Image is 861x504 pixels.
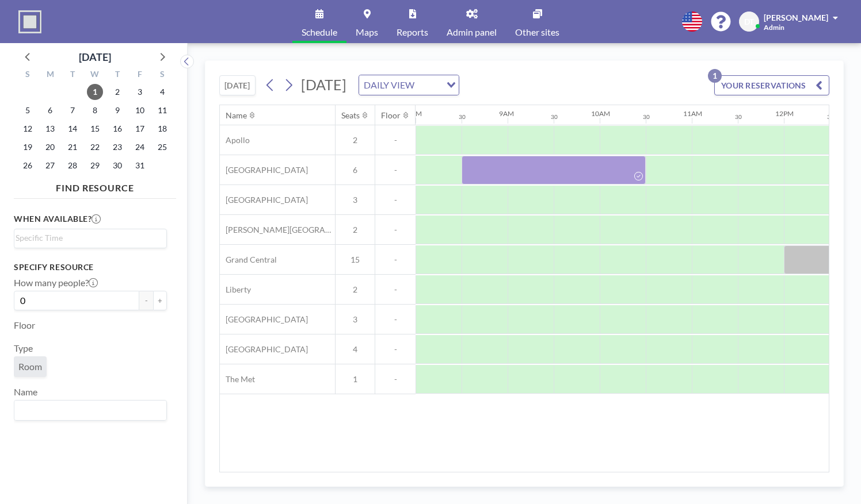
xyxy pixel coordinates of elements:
div: S [151,68,173,83]
div: 9AM [499,109,514,118]
span: Monday, October 6, 2025 [42,102,58,118]
span: Friday, October 3, 2025 [132,84,148,100]
div: W [84,68,106,83]
span: Saturday, October 4, 2025 [154,84,170,100]
span: Other sites [515,28,559,37]
span: Thursday, October 23, 2025 [109,139,125,155]
span: Wednesday, October 15, 2025 [87,121,103,137]
label: Floor [14,320,35,331]
span: - [375,195,416,205]
span: Liberty [220,284,251,295]
span: Monday, October 20, 2025 [42,139,58,155]
span: [GEOGRAPHIC_DATA] [220,165,308,175]
span: 3 [336,314,375,325]
h4: FIND RESOURCE [14,178,176,194]
span: [PERSON_NAME][GEOGRAPHIC_DATA] [220,225,335,235]
button: [DATE] [219,75,256,95]
span: Thursday, October 9, 2025 [109,102,125,118]
div: 12PM [775,109,794,118]
span: Monday, October 27, 2025 [42,157,58,174]
div: 30 [735,113,742,121]
span: Tuesday, October 28, 2025 [64,157,81,174]
div: 30 [643,113,650,121]
span: Saturday, October 11, 2025 [154,102,170,118]
div: S [17,68,39,83]
span: Wednesday, October 8, 2025 [87,102,103,118]
input: Search for option [16,232,160,244]
p: 1 [708,69,722,83]
span: Reports [397,28,428,37]
span: Grand Central [220,255,277,265]
div: T [62,68,84,83]
span: [GEOGRAPHIC_DATA] [220,314,308,325]
span: Friday, October 24, 2025 [132,139,148,155]
div: Search for option [14,229,166,247]
img: organization-logo [18,10,41,33]
span: Sunday, October 19, 2025 [20,139,36,155]
span: Sunday, October 12, 2025 [20,121,36,137]
span: 3 [336,195,375,205]
span: Friday, October 31, 2025 [132,157,148,174]
span: Saturday, October 18, 2025 [154,121,170,137]
div: 30 [827,113,834,121]
span: [GEOGRAPHIC_DATA] [220,195,308,205]
button: YOUR RESERVATIONS1 [714,75,829,95]
div: Search for option [359,75,459,95]
span: - [375,374,416,384]
span: Thursday, October 16, 2025 [109,121,125,137]
span: Admin [764,23,784,32]
div: T [106,68,128,83]
input: Search for option [16,403,160,418]
span: Sunday, October 26, 2025 [20,157,36,174]
span: - [375,314,416,325]
span: Apollo [220,135,250,145]
label: Name [14,386,37,398]
span: - [375,135,416,145]
span: 2 [336,284,375,295]
span: Wednesday, October 1, 2025 [87,84,103,100]
span: [GEOGRAPHIC_DATA] [220,344,308,355]
button: + [153,291,167,310]
span: Thursday, October 2, 2025 [109,84,125,100]
div: 10AM [591,109,610,118]
span: Sunday, October 5, 2025 [20,102,36,118]
span: Schedule [302,28,337,37]
span: The Met [220,374,255,384]
span: 6 [336,165,375,175]
span: Friday, October 10, 2025 [132,102,148,118]
div: Seats [341,110,360,121]
button: - [139,291,153,310]
span: - [375,255,416,265]
span: Tuesday, October 21, 2025 [64,139,81,155]
span: - [375,225,416,235]
span: Tuesday, October 14, 2025 [64,121,81,137]
div: 30 [459,113,466,121]
div: 11AM [683,109,702,118]
span: Room [18,361,42,372]
span: - [375,284,416,295]
label: Type [14,343,33,354]
label: How many people? [14,277,98,288]
div: Name [226,110,247,121]
span: 1 [336,374,375,384]
span: 15 [336,255,375,265]
span: Maps [356,28,378,37]
span: [PERSON_NAME] [764,13,828,22]
h3: Specify resource [14,262,167,272]
div: M [39,68,62,83]
span: DAILY VIEW [361,78,417,93]
span: DT [744,17,754,27]
input: Search for option [418,78,440,93]
span: [DATE] [301,76,346,93]
span: Wednesday, October 22, 2025 [87,139,103,155]
span: 2 [336,135,375,145]
span: - [375,344,416,355]
div: F [128,68,151,83]
div: 30 [551,113,558,121]
span: Thursday, October 30, 2025 [109,157,125,174]
span: Tuesday, October 7, 2025 [64,102,81,118]
div: Search for option [14,401,166,420]
span: Admin panel [447,28,497,37]
span: 4 [336,344,375,355]
div: Floor [381,110,401,121]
